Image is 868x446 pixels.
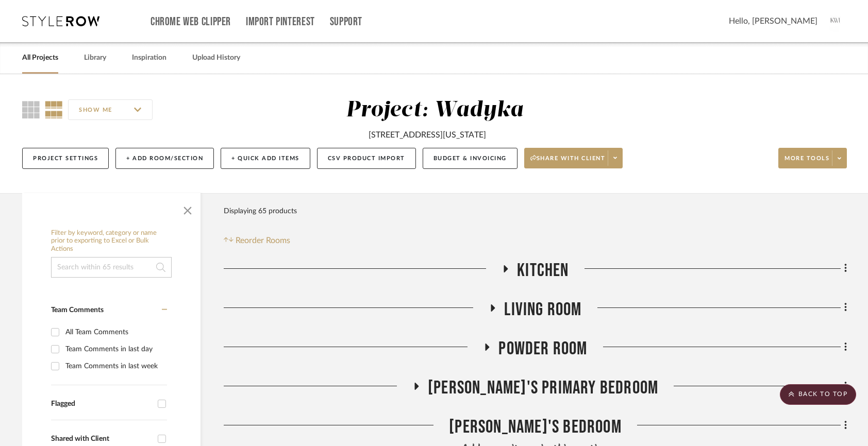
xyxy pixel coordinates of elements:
div: All Team Comments [65,324,164,340]
button: More tools [778,148,847,168]
input: Search within 65 results [51,257,172,278]
div: Team Comments in last week [65,358,164,374]
span: Kitchen [517,260,569,282]
span: Reorder Rooms [236,234,290,247]
span: Powder Room [498,338,587,360]
a: Library [84,51,106,65]
button: Reorder Rooms [224,234,290,247]
button: + Add Room/Section [115,148,214,169]
h6: Filter by keyword, category or name prior to exporting to Excel or Bulk Actions [51,229,172,253]
span: Share with client [530,155,606,170]
div: Flagged [51,400,153,408]
a: Support [330,18,362,26]
button: Close [177,198,198,219]
img: avatar [825,10,847,32]
div: Shared with Client [51,435,153,443]
div: Project: Wadyka [346,99,524,121]
span: More tools [784,155,829,170]
div: Team Comments in last day [65,341,164,357]
scroll-to-top-button: BACK TO TOP [780,384,856,405]
button: CSV Product Import [317,148,416,169]
span: Hello, [PERSON_NAME] [729,15,817,27]
a: Chrome Web Clipper [151,18,231,26]
button: Project Settings [22,148,109,169]
a: Upload History [192,51,240,65]
button: Budget & Invoicing [423,148,518,169]
span: Team Comments [51,306,104,314]
a: All Projects [22,51,58,65]
div: Displaying 65 products [224,201,297,221]
a: Import Pinterest [246,18,315,26]
button: + Quick Add Items [221,148,310,169]
button: Share with client [524,148,623,168]
span: Living Room [504,299,581,321]
div: [STREET_ADDRESS][US_STATE] [369,129,486,141]
span: [PERSON_NAME]'s Primary Bedroom [428,377,658,399]
a: Inspiration [132,51,166,65]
